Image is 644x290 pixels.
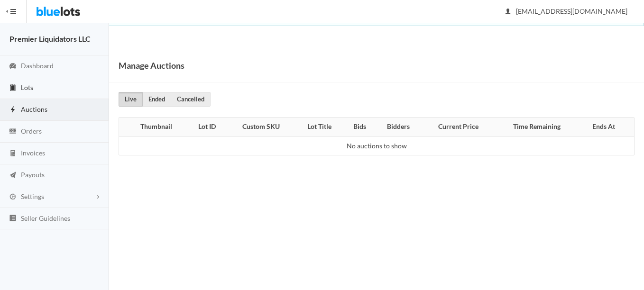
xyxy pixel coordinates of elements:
[295,118,344,136] th: Lot Title
[495,118,579,136] th: Time Remaining
[21,171,45,179] span: Payouts
[422,118,495,136] th: Current Price
[506,7,627,15] span: [EMAIL_ADDRESS][DOMAIN_NAME]
[21,105,47,113] span: Auctions
[503,8,513,17] ion-icon: person
[8,193,18,202] ion-icon: cog
[21,192,44,200] span: Settings
[142,92,171,107] a: Ended
[8,62,18,71] ion-icon: speedometer
[21,214,70,222] span: Seller Guidelines
[119,136,634,155] td: No auctions to show
[119,58,184,72] h1: Manage Auctions
[8,149,18,158] ion-icon: calculator
[21,83,33,91] span: Lots
[188,118,226,136] th: Lot ID
[344,118,375,136] th: Bids
[8,106,18,115] ion-icon: flash
[9,34,91,43] strong: Premier Liquidators LLC
[21,62,54,70] span: Dashboard
[375,118,422,136] th: Bidders
[8,171,18,180] ion-icon: paper plane
[8,84,18,93] ion-icon: clipboard
[119,118,188,136] th: Thumbnail
[8,127,18,136] ion-icon: cash
[171,92,211,107] a: Cancelled
[119,92,143,107] a: Live
[21,127,42,135] span: Orders
[21,149,45,157] span: Invoices
[579,118,634,136] th: Ends At
[226,118,295,136] th: Custom SKU
[8,214,18,223] ion-icon: list box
